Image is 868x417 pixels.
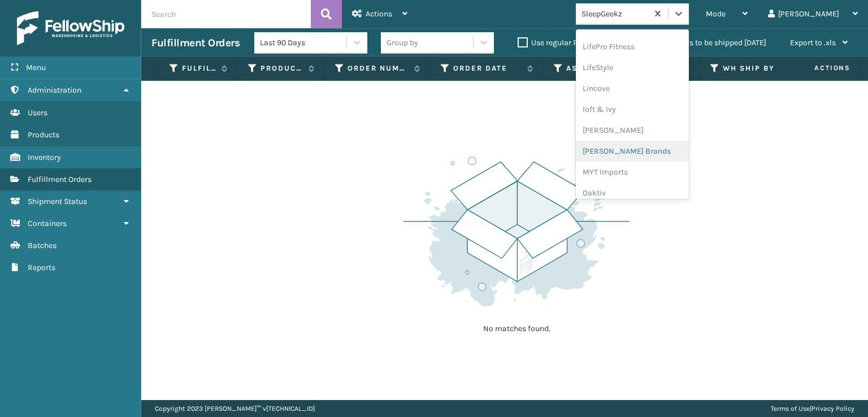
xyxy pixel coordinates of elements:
[706,9,726,19] span: Mode
[28,263,55,272] span: Reports
[581,8,649,20] div: SleepGeekz
[453,63,522,73] label: Order Date
[576,141,689,162] div: [PERSON_NAME] Brands
[366,9,392,19] span: Actions
[811,405,854,412] a: Privacy Policy
[576,99,689,120] div: loft & Ivy
[26,63,46,72] span: Menu
[387,37,418,49] div: Group by
[771,400,854,417] div: |
[17,11,124,45] img: logo
[28,175,92,184] span: Fulfillment Orders
[771,405,810,412] a: Terms of Use
[182,63,216,73] label: Fulfillment Order Id
[576,78,689,99] div: Lincove
[151,36,240,50] h3: Fulfillment Orders
[779,59,857,77] span: Actions
[348,63,409,73] label: Order Number
[28,219,67,228] span: Containers
[576,36,689,57] div: LifePro Fitness
[28,241,57,250] span: Batches
[723,63,791,73] label: WH Ship By Date
[260,37,348,49] div: Last 90 Days
[155,400,315,417] p: Copyright 2023 [PERSON_NAME]™ v [TECHNICAL_ID]
[790,38,836,47] span: Export to .xls
[657,38,766,47] label: Orders to be shipped [DATE]
[576,120,689,141] div: [PERSON_NAME]
[28,197,87,206] span: Shipment Status
[576,57,689,78] div: LifeStyle
[576,162,689,183] div: MYT Imports
[28,130,59,140] span: Products
[28,108,47,118] span: Users
[576,183,689,203] div: Oaktiv
[28,85,81,95] span: Administration
[28,153,61,162] span: Inventory
[261,63,303,73] label: Product SKU
[566,63,601,73] label: Assigned Carrier Service
[518,38,633,47] label: Use regular Palletizing mode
